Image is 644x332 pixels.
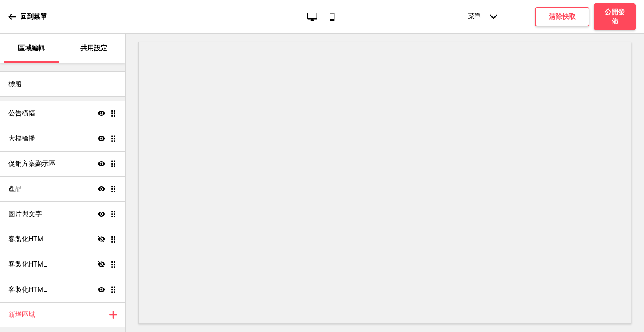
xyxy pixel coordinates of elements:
[8,159,55,168] h4: 促銷方案顯示區
[8,184,22,193] h4: 產品
[8,310,35,319] h4: 新增區域
[535,7,589,26] button: 清除快取
[8,134,35,143] h4: 大標輪播
[8,5,47,28] a: 回到菜單
[8,109,35,118] h4: 公告橫幅
[594,3,636,30] button: 公開發佈
[460,4,506,29] div: 菜單
[8,285,47,294] h4: 客製化HTML
[602,8,627,26] h4: 公開發佈
[8,260,47,269] h4: 客製化HTML
[18,44,45,53] p: 區域編輯
[80,44,107,53] p: 共用設定
[20,12,47,21] p: 回到菜單
[8,235,47,244] h4: 客製化HTML
[8,79,22,89] h4: 標題
[8,209,42,219] h4: 圖片與文字
[549,12,576,21] h4: 清除快取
